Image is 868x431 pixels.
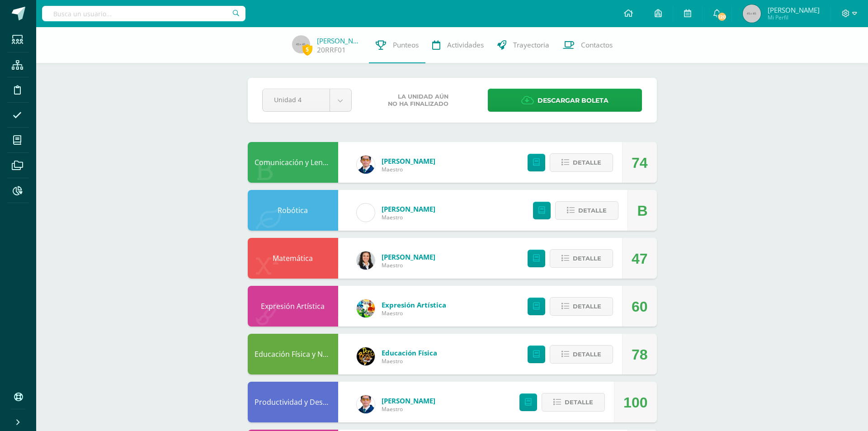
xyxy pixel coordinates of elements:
a: Expresión Artística [382,300,446,309]
div: 78 [632,334,648,375]
div: Comunicación y Lenguaje L.1 [248,142,338,183]
a: Actividades [425,27,491,63]
span: Actividades [447,40,484,50]
button: Detalle [550,249,613,268]
div: B [637,190,647,231]
div: 74 [632,142,648,183]
span: 5 [302,44,312,55]
img: 059ccfba660c78d33e1d6e9d5a6a4bb6.png [357,395,375,413]
img: eda3c0d1caa5ac1a520cf0290d7c6ae4.png [357,347,375,365]
a: Descargar boleta [488,89,642,112]
img: cae4b36d6049cd6b8500bd0f72497672.png [357,204,375,222]
img: 45x45 [743,5,761,23]
div: Matemática [248,238,338,279]
button: Detalle [542,393,605,412]
span: Detalle [565,394,593,411]
a: [PERSON_NAME] [382,252,435,261]
a: [PERSON_NAME] [382,204,435,213]
a: [PERSON_NAME] [382,156,435,166]
span: Maestro [382,405,435,413]
a: Punteos [369,27,425,63]
button: Detalle [550,345,613,364]
a: [PERSON_NAME] [317,36,362,45]
a: Educación Física [382,348,437,357]
span: 120 [717,12,727,22]
span: Descargar boleta [538,90,609,112]
img: 45x45 [292,35,310,53]
a: [PERSON_NAME] [382,396,435,405]
button: Detalle [550,153,613,172]
a: Contactos [556,27,619,63]
a: Unidad 4 [263,89,351,111]
span: La unidad aún no ha finalizado [388,93,448,108]
div: Productividad y Desarrollo [248,382,338,422]
span: Maestro [382,166,435,173]
a: Matemática [273,253,313,263]
a: Trayectoria [491,27,556,63]
span: Maestro [382,357,437,365]
a: Expresión Artística [261,301,325,311]
a: Comunicación y Lenguaje L.1 [255,157,353,167]
a: Productividad y Desarrollo [255,397,346,407]
span: Contactos [581,40,613,50]
span: Detalle [573,298,601,315]
img: 159e24a6ecedfdf8f489544946a573f0.png [357,299,375,317]
span: Maestro [382,213,435,221]
a: 20RRF01 [317,45,346,55]
input: Busca un usuario... [42,6,245,21]
span: Detalle [573,250,601,267]
span: Detalle [573,154,601,171]
div: 60 [632,286,648,327]
span: Trayectoria [513,40,549,50]
span: Maestro [382,261,435,269]
span: Detalle [573,346,601,363]
div: 100 [623,382,647,423]
div: Expresión Artística [248,286,338,327]
a: Robótica [278,205,308,215]
span: [PERSON_NAME] [768,5,820,14]
button: Detalle [555,201,618,220]
div: 47 [632,238,648,279]
img: b15e54589cdbd448c33dd63f135c9987.png [357,251,375,270]
span: Unidad 4 [274,89,318,110]
img: 059ccfba660c78d33e1d6e9d5a6a4bb6.png [357,156,375,174]
div: Educación Física y Natación [248,334,338,374]
span: Punteos [393,40,419,50]
span: Detalle [578,202,607,219]
div: Robótica [248,190,338,231]
span: Mi Perfil [768,14,820,21]
button: Detalle [550,297,613,316]
a: Educación Física y Natación [255,349,348,359]
span: Maestro [382,309,446,317]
